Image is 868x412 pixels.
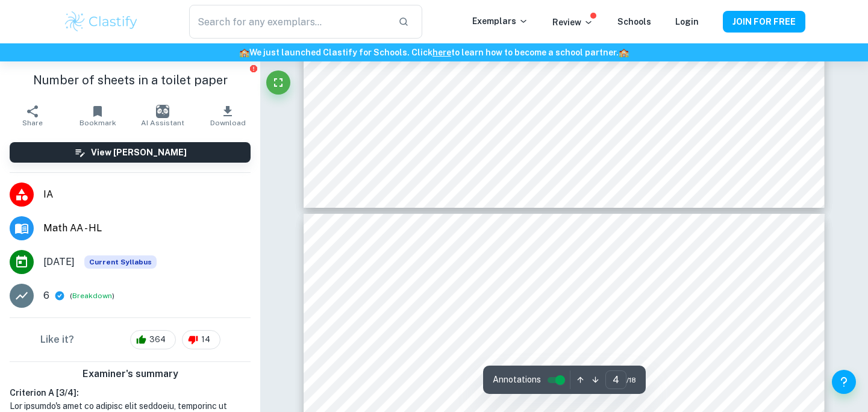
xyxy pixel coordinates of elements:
a: Login [675,17,699,27]
h6: Criterion A [ 3 / 4 ]: [10,386,251,399]
a: Schools [617,17,651,27]
span: Current Syllabus [84,255,157,269]
div: This exemplar is based on the current syllabus. Feel free to refer to it for inspiration/ideas wh... [84,255,157,269]
span: IA [43,187,251,202]
button: Fullscreen [266,70,290,95]
h6: Like it? [40,332,74,347]
button: View [PERSON_NAME] [10,142,251,163]
span: [DATE] [43,255,75,269]
span: AI Assistant [141,119,184,127]
span: 🏫 [619,48,629,57]
span: Download [210,119,246,127]
button: Download [195,99,260,133]
img: Clastify logo [63,10,140,34]
p: Exemplars [472,14,528,28]
button: Help and Feedback [832,370,856,394]
span: Math AA - HL [43,221,251,236]
h6: We just launched Clastify for Schools. Click to learn how to become a school partner. [2,46,866,59]
span: Share [22,119,43,127]
span: Bookmark [80,119,116,127]
button: Bookmark [65,99,130,133]
div: 364 [130,330,176,349]
img: AI Assistant [156,105,169,118]
input: Search for any exemplars... [189,5,388,39]
h6: View [PERSON_NAME] [91,146,187,159]
span: 14 [195,334,217,346]
span: 🏫 [239,48,249,57]
a: here [432,48,451,57]
button: AI Assistant [130,99,195,133]
span: 364 [143,334,172,346]
p: Review [552,16,593,29]
button: Report issue [249,64,258,73]
button: Breakdown [72,290,112,301]
button: JOIN FOR FREE [723,11,805,33]
p: 6 [43,289,49,303]
span: ( ) [70,290,114,302]
div: 14 [182,330,220,349]
span: / 18 [626,375,636,385]
span: Annotations [493,373,541,386]
h6: Examiner's summary [5,367,255,381]
h1: Number of sheets in a toilet paper [10,71,251,89]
